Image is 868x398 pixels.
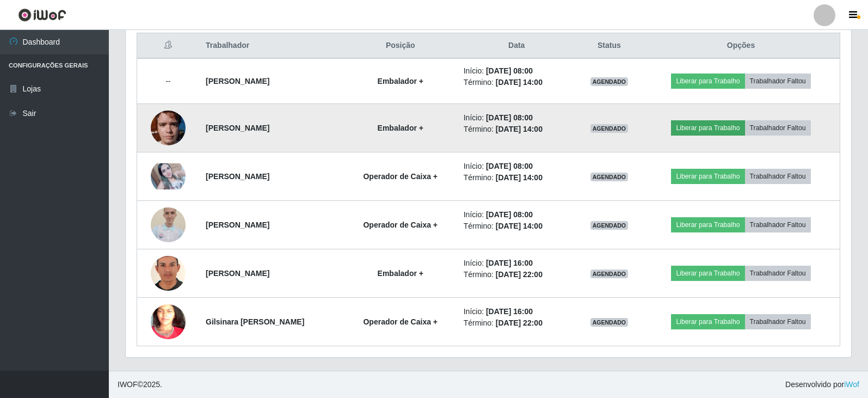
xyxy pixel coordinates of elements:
[151,105,186,151] img: 1754441632912.jpeg
[590,270,629,278] span: AGENDADO
[590,221,629,230] span: AGENDADO
[745,314,811,329] button: Trabalhador Faltou
[486,210,533,219] time: [DATE] 08:00
[745,120,811,136] button: Trabalhador Faltou
[206,317,304,326] strong: Gilsinara [PERSON_NAME]
[344,33,457,59] th: Posição
[642,33,840,59] th: Opções
[464,65,570,77] li: Início:
[206,221,269,229] strong: [PERSON_NAME]
[151,163,186,189] img: 1668045195868.jpeg
[206,172,269,181] strong: [PERSON_NAME]
[590,173,629,181] span: AGENDADO
[206,124,269,132] strong: [PERSON_NAME]
[464,317,570,329] li: Término:
[590,124,629,133] span: AGENDADO
[590,318,629,327] span: AGENDADO
[151,201,186,248] img: 1672088363054.jpeg
[496,319,543,327] time: [DATE] 22:00
[464,77,570,88] li: Término:
[464,172,570,183] li: Término:
[486,162,533,170] time: [DATE] 08:00
[363,221,438,229] strong: Operador de Caixa +
[576,33,642,59] th: Status
[464,112,570,124] li: Início:
[496,78,543,87] time: [DATE] 14:00
[151,248,186,299] img: 1753979789562.jpeg
[464,306,570,317] li: Início:
[671,266,744,281] button: Liberar para Trabalho
[206,269,269,278] strong: [PERSON_NAME]
[496,222,543,230] time: [DATE] 14:00
[671,169,744,184] button: Liberar para Trabalho
[496,270,543,279] time: [DATE] 22:00
[464,161,570,172] li: Início:
[496,125,543,133] time: [DATE] 14:00
[464,258,570,269] li: Início:
[137,58,200,104] td: --
[785,379,859,390] span: Desenvolvido por
[199,33,344,59] th: Trabalhador
[363,317,438,326] strong: Operador de Caixa +
[464,269,570,280] li: Término:
[745,217,811,232] button: Trabalhador Faltou
[671,74,744,89] button: Liberar para Trabalho
[363,172,438,181] strong: Operador de Caixa +
[745,74,811,89] button: Trabalhador Faltou
[844,380,859,389] a: iWof
[486,113,533,122] time: [DATE] 08:00
[378,269,423,278] strong: Embalador +
[206,77,269,85] strong: [PERSON_NAME]
[378,124,423,132] strong: Embalador +
[486,66,533,75] time: [DATE] 08:00
[745,266,811,281] button: Trabalhador Faltou
[590,77,629,86] span: AGENDADO
[464,209,570,221] li: Início:
[118,380,138,389] span: IWOF
[496,173,543,182] time: [DATE] 14:00
[671,314,744,329] button: Liberar para Trabalho
[18,8,66,22] img: CoreUI Logo
[118,379,162,390] span: © 2025 .
[486,307,533,316] time: [DATE] 16:00
[745,169,811,184] button: Trabalhador Faltou
[151,284,186,360] img: 1630764060757.jpeg
[457,33,576,59] th: Data
[671,120,744,136] button: Liberar para Trabalho
[671,217,744,232] button: Liberar para Trabalho
[378,77,423,85] strong: Embalador +
[486,259,533,267] time: [DATE] 16:00
[464,221,570,232] li: Término:
[464,124,570,135] li: Término:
